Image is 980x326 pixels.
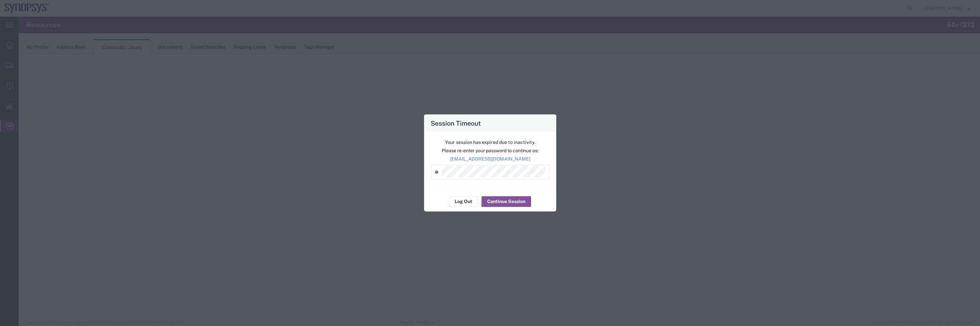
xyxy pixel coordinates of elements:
[431,155,549,162] p: [EMAIL_ADDRESS][DOMAIN_NAME]
[482,196,531,207] button: Continue Session
[431,147,549,154] p: Please re-enter your password to continue as:
[431,139,549,146] p: Your session has expired due to inactivity.
[431,118,481,128] h4: Session Timeout
[449,196,478,207] button: Log Out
